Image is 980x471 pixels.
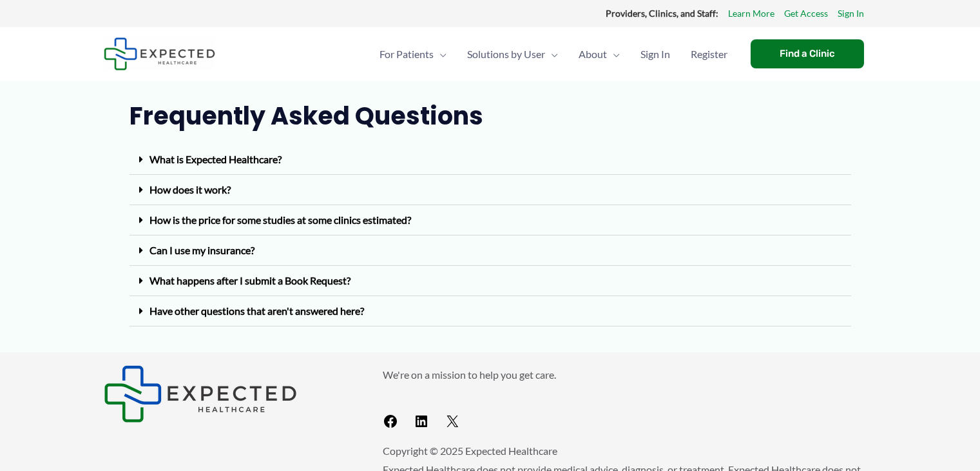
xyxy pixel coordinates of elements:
a: What is Expected Healthcare? [149,153,282,165]
a: Sign In [838,5,864,22]
a: Have other questions that aren't answered here? [149,305,364,317]
span: Copyright © 2025 Expected Healthcare [383,445,557,457]
a: Solutions by UserMenu Toggle [457,32,568,77]
aside: Footer Widget 2 [383,365,877,434]
div: How does it work? [130,175,851,205]
a: AboutMenu Toggle [568,32,630,77]
span: Menu Toggle [434,32,447,77]
span: About [579,32,607,77]
span: For Patients [380,32,434,77]
strong: Providers, Clinics, and Staff: [606,8,718,19]
a: What happens after I submit a Book Request? [149,274,351,286]
a: For PatientsMenu Toggle [369,32,457,77]
a: Register [680,32,738,77]
div: How is the price for some studies at some clinics estimated? [130,205,851,235]
a: How does it work? [149,183,231,195]
nav: Primary Site Navigation [369,32,738,77]
span: Menu Toggle [545,32,558,77]
span: Register [691,32,727,77]
div: Have other questions that aren't answered here? [130,296,851,326]
a: Find a Clinic [751,39,864,68]
span: Solutions by User [467,32,545,77]
div: What happens after I submit a Book Request? [130,266,851,296]
a: Sign In [630,32,680,77]
div: What is Expected Healthcare? [130,145,851,175]
a: Learn More [728,5,774,22]
span: Menu Toggle [607,32,620,77]
a: How is the price for some studies at some clinics estimated? [149,214,411,226]
img: Expected Healthcare Logo - side, dark font, small [104,37,215,70]
span: Sign In [640,32,670,77]
h2: Frequently Asked Questions [130,100,851,132]
div: Can I use my insurance? [130,235,851,266]
img: Expected Healthcare Logo - side, dark font, small [104,365,297,423]
aside: Footer Widget 1 [104,365,351,423]
p: We're on a mission to help you get care. [383,365,877,385]
a: Can I use my insurance? [149,244,255,256]
a: Get Access [784,5,828,22]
